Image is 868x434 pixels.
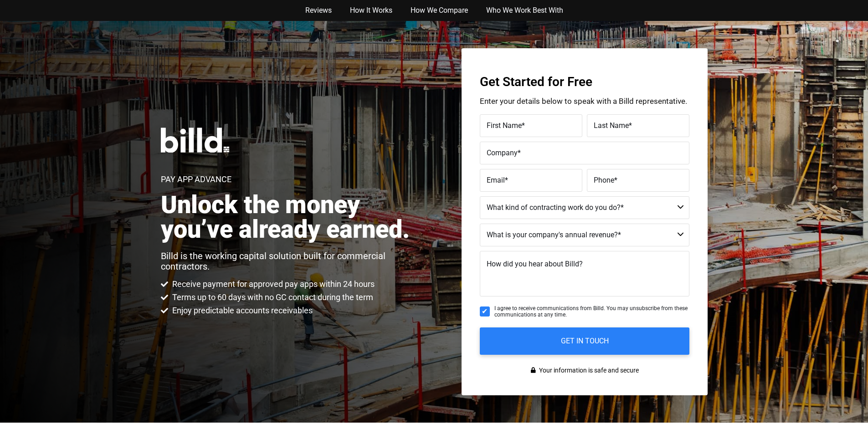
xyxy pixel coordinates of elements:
input: GET IN TOUCH [480,327,689,355]
h2: Unlock the money you’ve already earned. [161,193,419,242]
span: Company [487,148,518,157]
span: Email [487,176,505,184]
span: Enjoy predictable accounts receivables [170,305,313,316]
p: Billd is the working capital solution built for commercial contractors. [161,251,419,272]
span: Terms up to 60 days with no GC contact during the term [170,292,373,303]
input: I agree to receive communications from Billd. You may unsubscribe from these communications at an... [480,306,490,317]
span: I agree to receive communications from Billd. You may unsubscribe from these communications at an... [494,305,689,318]
span: Phone [594,176,614,184]
h3: Get Started for Free [480,76,689,88]
span: Your information is safe and secure [537,364,639,377]
span: Last Name [594,121,629,130]
span: How did you hear about Billd? [487,260,583,268]
h1: Pay App Advance [161,175,231,184]
span: Receive payment for approved pay apps within 24 hours [170,279,375,290]
p: Enter your details below to speak with a Billd representative. [480,97,689,105]
span: First Name [487,121,522,130]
